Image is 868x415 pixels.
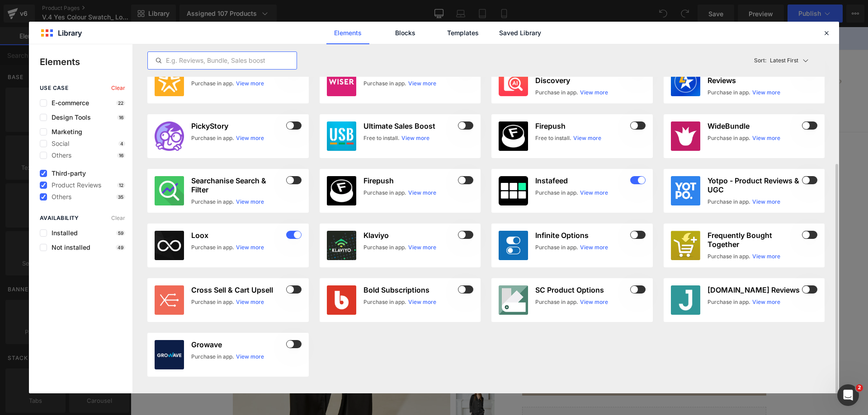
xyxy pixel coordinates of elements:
a: View more [580,243,608,252]
span: Availability [40,215,79,221]
h3: Yotpo - Product Reviews & UGC [708,176,801,194]
img: infinite-options.jpg [499,231,528,260]
div: Purchase in app. [363,189,406,197]
a: View more [236,298,264,306]
input: E.g. Reviews, Bundle, Sales boost... [148,55,297,66]
a: View more [236,353,264,361]
img: judge-me.jpg [671,285,700,315]
div: Purchase in app. [535,89,578,97]
a: View more [236,79,264,88]
a: View more [752,134,780,142]
a: View more [236,198,264,206]
a: CUSTOM [398,84,452,105]
a: View more [408,243,436,252]
span: Social [47,140,69,147]
span: Medium [488,258,514,277]
img: gempages_464227264272270525-d7dbad09-95b2-450f-8b7b-320a5e395534.png [499,285,528,315]
p: Latest First [770,56,798,65]
p: Yes, please add me to your mailing list! [30,197,137,204]
img: Firepush.png [499,121,528,151]
h3: Ultimate Sales Boost [363,121,457,131]
div: Purchase in app. [363,243,406,252]
input: Subject [20,105,341,122]
img: By Catalfo [311,32,426,72]
img: yotpo.jpg [671,176,700,205]
a: Elements [326,22,369,44]
span: $159.00 [392,154,424,164]
img: Firepush.png [327,176,356,205]
img: frequently-bought-together.jpg [671,231,700,260]
h3: Klaviyo [363,231,457,240]
p: Shop [260,2,477,20]
span: Design Tools [47,114,91,121]
input: Business Name [20,83,178,100]
h3: [DOMAIN_NAME] Reviews [708,285,801,294]
img: CMry4dSL_YIDEAE=.png [671,67,700,96]
span: Large [538,258,556,277]
div: Purchase in app. [191,198,234,206]
a: View more [573,134,601,142]
span: Installed [47,229,78,237]
p: 16 [117,115,125,120]
button: Latest FirstSort:Latest First [750,51,825,70]
p: 35 [116,194,125,200]
p: 49 [116,245,125,250]
div: Purchase in app. [708,252,750,261]
h3: Firepush [535,121,628,131]
button: Add To Cart [392,346,636,368]
h3: Firepush [363,176,457,185]
div: Purchase in app. [191,134,234,142]
label: Quantity [392,301,636,316]
div: Purchase in app. [708,134,750,142]
input: Name [20,70,178,87]
textarea: How can we help you? [20,129,341,187]
a: View more [401,134,429,142]
img: klaviyo.jpg [327,231,356,260]
span: Others [47,193,71,201]
h3: Infinite Options [535,231,628,240]
button: Open Search [666,50,674,58]
span: X-Small [401,258,425,277]
a: View more [752,252,780,261]
h3: Searchanise Search & Filter [191,176,284,194]
label: Size [392,243,636,257]
div: Purchase in app. [191,298,234,306]
h3: Frequently Bought Together [708,231,801,249]
span: 2 [856,384,863,392]
div: Purchase in app. [191,79,234,88]
span: Small [448,258,465,277]
a: COLLECTIONS [330,84,397,105]
img: womens black silky pajama set with mother of pearl button up pj top [325,217,367,280]
a: View more [408,79,436,88]
a: SHOP [285,84,328,105]
p: 12 [117,182,125,188]
h3: Loox [191,231,284,240]
a: View more [408,189,436,197]
a: Woman wearing black silky pajama set with button-up long sleeve top and elastic drawstring waistb... [321,149,363,215]
a: The Bridal Edit [354,7,399,16]
span: Others [47,152,71,159]
div: Free to install. [363,134,400,142]
h3: SC Product Options [535,285,628,294]
div: Free to install. [535,134,571,142]
a: View more [752,198,780,206]
a: womens black silky pajama set with mother of pearl button up pj top [321,217,363,284]
div: Purchase in app. [363,79,406,88]
span: use case [40,85,68,91]
img: 911edb42-71e6-4210-8dae-cbf10c40066b.png [155,67,184,96]
img: bold.jpg [327,285,356,315]
div: Purchase in app. [708,89,750,97]
a: View more [236,134,264,142]
div: Purchase in app. [363,298,406,306]
span: Add To Cart [485,350,542,364]
iframe: Intercom live chat [837,384,859,406]
h3: PickyStory [191,121,284,131]
a: View more [580,298,608,306]
p: Please tell us more about your business and how we can help you. [20,37,341,48]
span: Sort: [754,57,766,64]
a: Back view of woman wearing black silky pajamas with sleeve top and elastic drawstring waist band. [321,285,363,352]
a: Blocks [384,22,427,44]
input: Wedding Date [20,91,178,108]
h3: Bold Subscriptions [363,285,457,294]
a: Facebook [30,0,38,22]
